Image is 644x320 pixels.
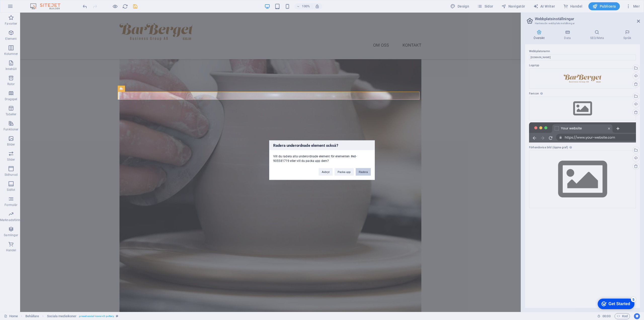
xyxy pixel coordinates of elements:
[15,6,36,10] div: Get Started
[269,150,375,163] div: Vill du radera alla underordnade element för elementen #ed-905581719 eller vill du packa upp dem?
[4,3,41,13] div: Get Started 5 items remaining, 0% complete
[37,1,42,6] div: 5
[269,140,375,150] h3: Radera underordnade element också?
[319,168,333,175] button: Avbryt
[335,168,354,175] button: Packa upp
[356,168,371,175] button: Radera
